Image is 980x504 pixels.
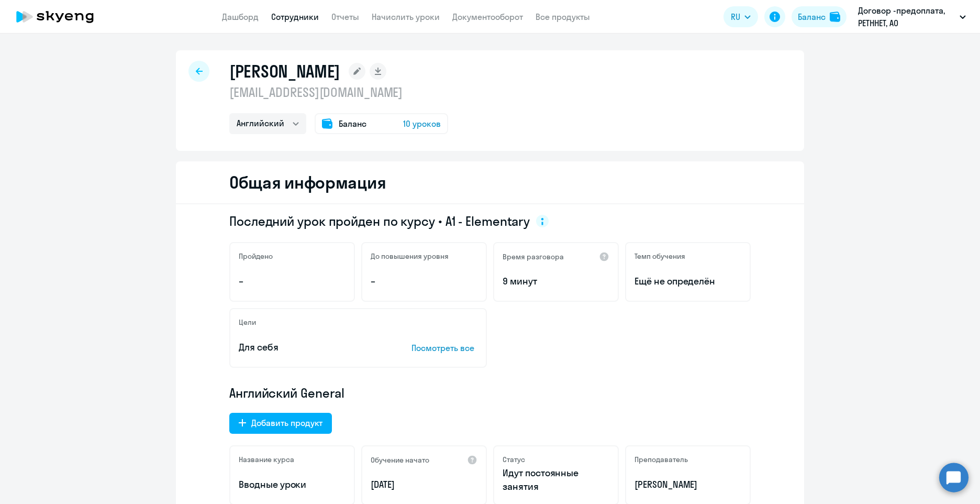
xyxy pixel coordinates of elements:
[331,12,359,22] a: Отчеты
[452,12,523,22] a: Документооборот
[229,61,340,82] h1: [PERSON_NAME]
[229,413,332,434] button: Добавить продукт
[634,478,741,491] p: [PERSON_NAME]
[731,10,740,23] span: RU
[271,12,319,22] a: Сотрудники
[222,12,259,22] a: Дашборд
[239,478,346,491] p: Вводные уроки
[239,317,256,327] h5: Цели
[239,455,294,464] h5: Название курса
[503,466,609,494] p: Идут постоянные занятия
[411,342,477,354] p: Посмотреть все
[371,478,477,491] p: [DATE]
[239,275,346,288] p: –
[723,6,758,27] button: RU
[858,4,955,29] p: Договор -предоплата, РЕТННЕТ, АО
[536,12,590,22] a: Все продукты
[503,252,564,261] h5: Время разговора
[853,4,971,29] button: Договор -предоплата, РЕТННЕТ, АО
[229,84,448,101] p: [EMAIL_ADDRESS][DOMAIN_NAME]
[371,275,477,288] p: –
[229,172,386,193] h2: Общая информация
[798,10,826,23] div: Баланс
[371,251,449,261] h5: До повышения уровня
[239,341,379,354] p: Для себя
[372,12,440,22] a: Начислить уроки
[229,385,344,401] span: Английский General
[503,455,525,464] h5: Статус
[239,251,273,261] h5: Пройдено
[403,117,441,130] span: 10 уроков
[371,455,429,465] h5: Обучение начато
[830,12,840,22] img: balance
[229,213,530,229] span: Последний урок пройден по курсу • A1 - Elementary
[634,251,685,261] h5: Темп обучения
[634,275,741,288] span: Ещё не определён
[792,6,847,27] button: Балансbalance
[634,455,688,464] h5: Преподаватель
[339,117,366,130] span: Баланс
[503,275,609,288] p: 9 минут
[251,417,322,429] div: Добавить продукт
